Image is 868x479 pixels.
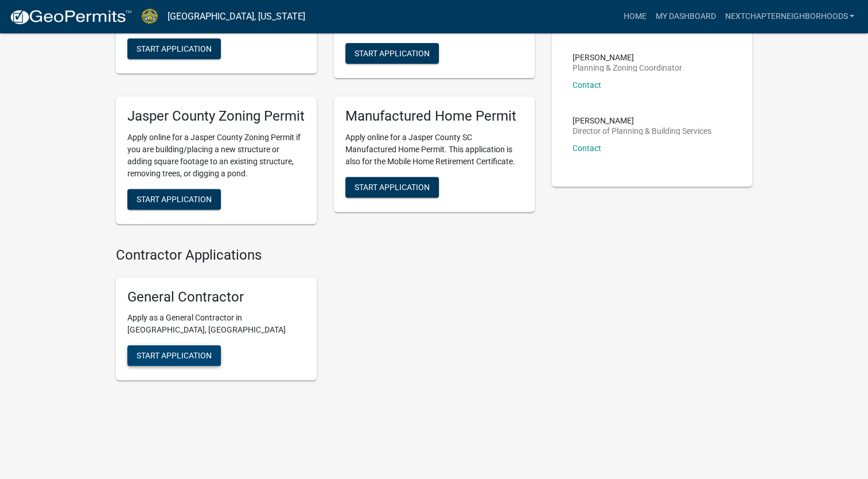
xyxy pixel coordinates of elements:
a: My Dashboard [651,6,720,28]
h5: Manufactured Home Permit [345,108,523,125]
p: Apply online for a Jasper County SC Manufactured Home Permit. This application is also for the Mo... [345,132,523,168]
span: Start Application [137,44,212,53]
h5: Jasper County Zoning Permit [127,108,305,125]
span: Start Application [355,49,430,58]
p: Director of Planning & Building Services [573,127,711,135]
a: Contact [573,144,601,153]
h5: General Contractor [127,289,305,306]
button: Start Application [345,177,439,198]
button: Start Application [127,345,221,366]
p: Apply as a General Contractor in [GEOGRAPHIC_DATA], [GEOGRAPHIC_DATA] [127,312,305,336]
p: [PERSON_NAME] [573,53,682,61]
p: Planning & Zoning Coordinator [573,64,682,72]
button: Start Application [127,38,221,59]
wm-workflow-list-section: Contractor Applications [116,247,535,390]
a: [GEOGRAPHIC_DATA], [US_STATE] [168,7,305,26]
p: Apply online for a Jasper County Zoning Permit if you are building/placing a new structure or add... [127,132,305,180]
img: Jasper County, South Carolina [141,9,158,24]
a: Contact [573,80,601,90]
span: Start Application [137,351,212,360]
a: Home [618,6,651,28]
button: Start Application [345,43,439,64]
a: Nextchapterneighborhoods [720,6,859,28]
h4: Contractor Applications [116,247,535,264]
button: Start Application [127,189,221,210]
span: Start Application [355,182,430,191]
p: [PERSON_NAME] [573,117,711,125]
span: Start Application [137,194,212,203]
